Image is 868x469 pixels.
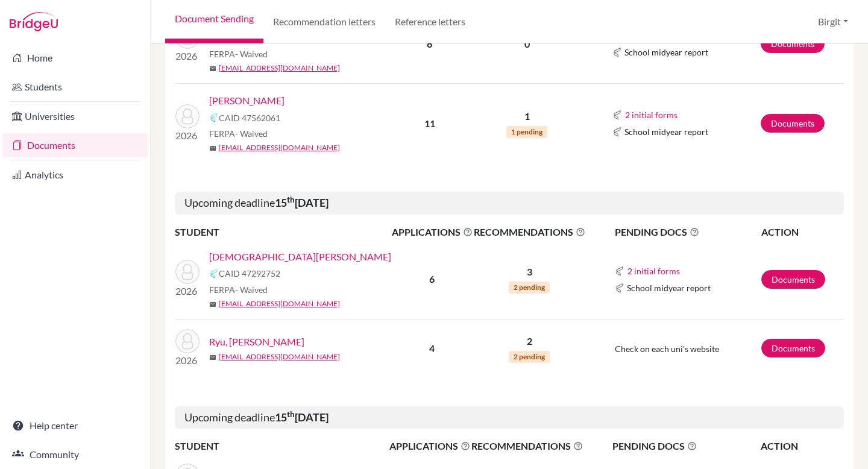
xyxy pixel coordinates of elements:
span: APPLICATIONS [389,439,470,453]
b: 6 [427,38,432,49]
span: mail [209,301,216,308]
span: mail [209,354,216,361]
span: FERPA [209,127,268,140]
span: RECOMMENDATIONS [474,225,585,239]
a: Universities [2,104,148,128]
span: FERPA [209,283,268,296]
span: 1 pending [506,126,547,138]
a: Documents [761,114,825,133]
img: Common App logo [209,113,219,122]
img: Common App logo [615,266,624,276]
span: - Waived [235,128,268,139]
img: Common App logo [615,283,624,293]
img: Common App logo [612,48,622,57]
a: [PERSON_NAME] [209,93,285,108]
h5: Upcoming deadline [175,192,844,215]
span: PENDING DOCS [615,225,760,239]
p: 2026 [175,128,200,143]
span: mail [209,65,216,72]
img: Common App logo [612,127,622,137]
th: STUDENT [175,438,389,454]
p: 2026 [175,49,200,63]
img: Common App logo [209,269,219,279]
th: ACTION [761,224,844,240]
b: 4 [429,342,435,354]
span: 2 pending [509,351,550,363]
p: 2026 [175,353,200,368]
img: Ryu, Daye [175,329,200,353]
p: 0 [471,37,583,51]
img: Variava, Kabir [175,104,200,128]
p: 1 [471,109,583,124]
a: Documents [2,133,148,157]
span: School midyear report [624,46,708,58]
a: Documents [761,270,825,289]
a: Analytics [2,163,148,187]
a: Home [2,46,148,70]
b: 11 [424,118,435,129]
span: mail [209,145,216,152]
a: Ryu, [PERSON_NAME] [209,335,304,349]
a: Documents [761,339,825,357]
a: [EMAIL_ADDRESS][DOMAIN_NAME] [219,298,340,309]
span: PENDING DOCS [612,439,759,453]
p: 2026 [175,284,200,298]
span: CAID 47562061 [219,112,280,124]
a: Documents [761,34,825,53]
sup: th [287,195,295,204]
b: 6 [429,273,435,285]
th: STUDENT [175,224,391,240]
sup: th [287,409,295,419]
span: FERPA [209,48,268,60]
p: 2 [474,334,585,348]
span: School midyear report [624,125,708,138]
span: 2 pending [509,282,550,294]
a: Students [2,75,148,99]
span: Check on each uni's website [615,344,719,354]
a: Help center [2,414,148,438]
img: Bridge-U [10,12,58,31]
a: [EMAIL_ADDRESS][DOMAIN_NAME] [219,351,340,362]
h5: Upcoming deadline [175,406,844,429]
th: ACTION [760,438,844,454]
span: - Waived [235,49,268,59]
span: RECOMMENDATIONS [471,439,583,453]
img: Common App logo [612,110,622,120]
a: Community [2,442,148,467]
button: 2 initial forms [627,264,681,278]
img: Jain, Aarav [175,260,200,284]
span: APPLICATIONS [392,225,473,239]
button: Birgit [813,10,854,33]
span: CAID 47292752 [219,267,280,280]
p: 3 [474,265,585,279]
span: School midyear report [627,282,711,294]
button: 2 initial forms [624,108,678,122]
a: [EMAIL_ADDRESS][DOMAIN_NAME] [219,142,340,153]
a: [DEMOGRAPHIC_DATA][PERSON_NAME] [209,250,391,264]
b: 15 [DATE] [275,411,329,424]
a: [EMAIL_ADDRESS][DOMAIN_NAME] [219,63,340,74]
b: 15 [DATE] [275,196,329,209]
span: - Waived [235,285,268,295]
